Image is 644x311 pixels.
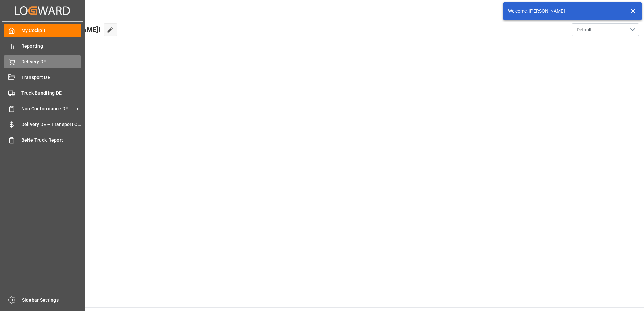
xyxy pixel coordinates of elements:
span: Default [577,26,592,33]
a: BeNe Truck Report [4,133,81,146]
a: Reporting [4,39,81,53]
span: Truck Bundling DE [21,90,82,97]
a: Delivery DE + Transport Cost [4,118,81,131]
a: Transport DE [4,71,81,84]
span: Sidebar Settings [22,297,82,304]
span: My Cockpit [21,27,82,34]
span: Hello [PERSON_NAME]! [28,23,100,36]
a: My Cockpit [4,24,81,37]
a: Delivery DE [4,55,81,68]
span: BeNe Truck Report [21,137,82,144]
span: Delivery DE + Transport Cost [21,121,82,128]
span: Non Conformance DE [21,105,74,112]
button: open menu [572,23,639,36]
span: Delivery DE [21,58,82,65]
span: Transport DE [21,74,82,81]
span: Reporting [21,43,82,50]
a: Truck Bundling DE [4,87,81,100]
div: Welcome, [PERSON_NAME] [508,8,624,15]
